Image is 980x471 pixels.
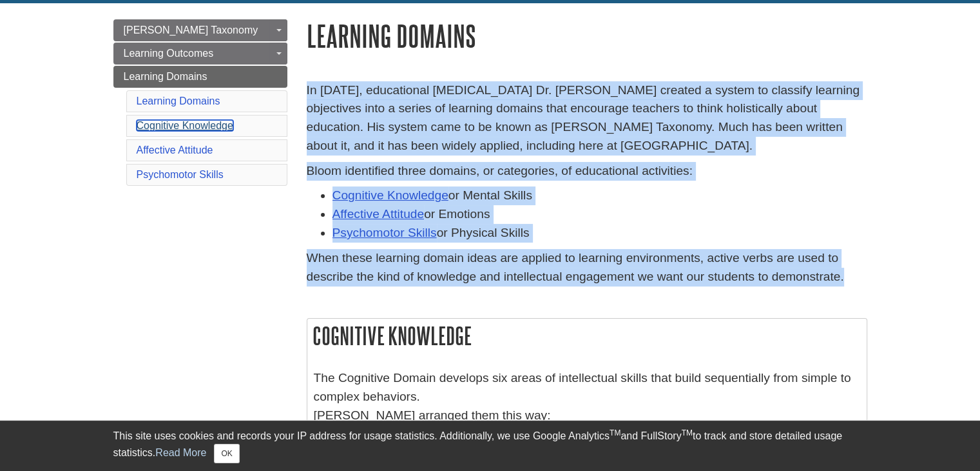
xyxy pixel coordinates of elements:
[155,447,206,458] a: Read More
[214,444,239,463] button: Close
[124,71,207,82] span: Learning Domains
[137,95,220,106] a: Learning Domains
[113,428,867,463] div: This site uses cookies and records your IP address for usage statistics. Additionally, we use Goo...
[307,162,867,181] p: Bloom identified three domains, or categories, of educational activities:
[682,428,693,437] sup: TM
[332,186,867,205] li: or Mental Skills
[332,226,437,239] a: Psychomotor Skills
[610,428,620,437] sup: TM
[307,81,867,155] p: In [DATE], educational [MEDICAL_DATA] Dr. [PERSON_NAME] created a system to classify learning obj...
[137,120,233,131] a: Cognitive Knowledge
[332,224,867,243] li: or Physical Skills
[332,205,867,224] li: or Emotions
[113,19,287,188] div: Guide Page Menu
[124,48,214,59] span: Learning Outcomes
[124,25,258,35] span: [PERSON_NAME] Taxonomy
[113,66,287,88] a: Learning Domains
[307,19,867,52] h1: Learning Domains
[307,249,867,286] p: When these learning domain ideas are applied to learning environments, active verbs are used to d...
[137,169,224,180] a: Psychomotor Skills
[113,19,287,41] a: [PERSON_NAME] Taxonomy
[307,319,867,353] h2: Cognitive Knowledge
[137,145,213,155] a: Affective Attitude
[314,369,860,425] p: The Cognitive Domain develops six areas of intellectual skills that build sequentially from simpl...
[332,207,425,221] a: Affective Attitude
[113,43,287,65] a: Learning Outcomes
[332,188,448,202] a: Cognitive Knowledge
